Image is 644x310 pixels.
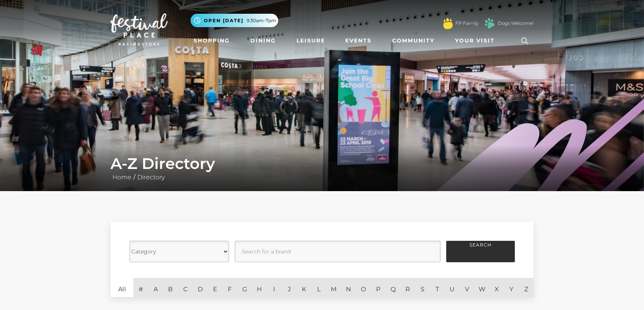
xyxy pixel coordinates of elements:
[235,241,441,262] input: Search for a brand
[455,37,495,45] span: Your Visit
[163,278,178,297] a: B
[135,174,167,181] a: Directory
[247,17,276,24] span: 9.30am-7pm
[356,278,371,297] a: O
[519,278,534,297] a: Z
[489,278,504,297] a: X
[247,34,279,48] a: Dining
[191,34,233,48] a: Shopping
[504,278,519,297] a: Y
[498,20,533,27] a: Dogs Welcome!
[282,278,296,297] a: J
[342,34,375,48] a: Events
[455,20,478,27] a: FP Family
[446,241,515,262] button: Search
[133,278,148,297] a: #
[204,17,244,24] span: Open [DATE]
[386,278,400,297] a: Q
[111,154,533,173] h1: A-Z Directory
[311,278,326,297] a: L
[111,13,168,45] img: Festival Place Logo
[208,278,223,297] a: E
[237,278,252,297] a: G
[178,278,193,297] a: C
[452,34,501,48] a: Your Visit
[148,278,163,297] a: A
[296,278,311,297] a: K
[474,278,489,297] a: W
[293,34,328,48] a: Leisure
[371,278,386,297] a: P
[105,154,539,182] div: /
[430,278,445,297] a: T
[389,34,437,48] a: Community
[341,278,356,297] a: N
[460,278,474,297] a: V
[191,14,278,27] button: Open [DATE] 9.30am-7pm
[111,278,133,297] a: All
[415,278,430,297] a: S
[111,174,133,181] a: Home
[400,278,415,297] a: R
[223,278,237,297] a: F
[267,278,282,297] a: I
[252,278,267,297] a: H
[193,278,208,297] a: D
[326,278,341,297] a: M
[445,278,460,297] a: U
